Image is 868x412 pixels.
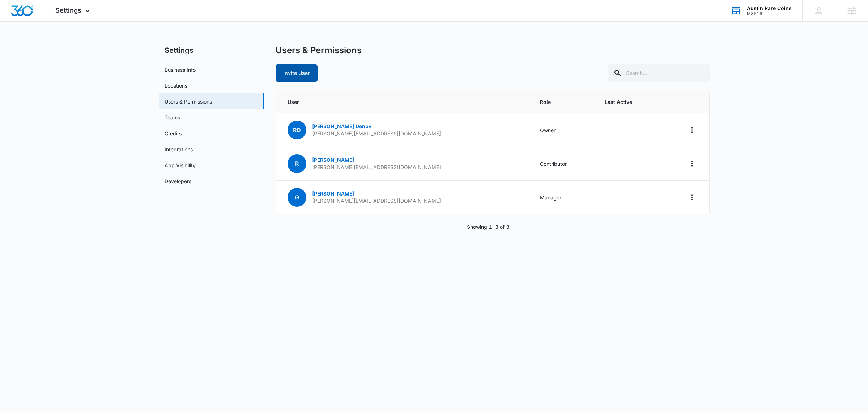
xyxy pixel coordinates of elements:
[165,114,180,121] a: Teams
[531,113,596,147] td: Owner
[608,64,710,82] input: Search...
[288,188,306,207] span: G
[165,66,196,73] a: Business Info
[312,190,354,197] a: [PERSON_NAME]
[531,181,596,214] td: Manager
[276,64,318,82] button: Invite User
[312,157,354,163] a: [PERSON_NAME]
[288,161,306,167] a: R
[531,147,596,181] td: Contributor
[165,146,193,153] a: Integrations
[686,192,698,203] button: Actions
[159,45,264,56] h2: Settings
[747,5,792,11] div: account name
[55,7,81,14] span: Settings
[312,130,441,137] p: [PERSON_NAME][EMAIL_ADDRESS][DOMAIN_NAME]
[165,98,212,105] a: Users & Permissions
[165,130,182,137] a: Credits
[312,197,441,205] p: [PERSON_NAME][EMAIL_ADDRESS][DOMAIN_NAME]
[540,98,588,106] span: Role
[165,177,191,185] a: Developers
[312,123,371,129] a: [PERSON_NAME] Denby
[747,11,792,16] div: account id
[288,121,306,139] span: RD
[288,98,523,106] span: User
[276,45,362,56] h1: Users & Permissions
[312,164,441,171] p: [PERSON_NAME][EMAIL_ADDRESS][DOMAIN_NAME]
[467,223,509,231] p: Showing 1-3 of 3
[288,194,306,201] a: G
[276,70,318,76] a: Invite User
[686,158,698,169] button: Actions
[288,127,306,133] a: RD
[165,161,196,169] a: App Visibility
[605,98,653,106] span: Last Active
[165,82,187,89] a: Locations
[686,124,698,136] button: Actions
[288,154,306,173] span: R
